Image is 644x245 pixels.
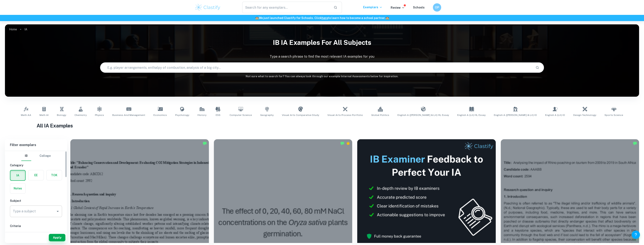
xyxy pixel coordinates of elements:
[49,234,65,241] button: Apply
[112,113,145,117] span: Business and Management
[5,54,639,59] p: Type a search phrase to find the most relevant IA examples for you
[260,113,274,117] span: Geography
[5,74,639,78] h6: Not sure what to search for? You can always look through our example Internal Assessments below f...
[74,113,87,117] span: Chemistry
[57,113,66,117] span: Biology
[340,141,344,145] img: Marked
[385,16,389,20] span: 🏫
[40,151,51,161] button: College
[21,151,51,161] div: Filter type choice
[545,113,565,117] span: English A (Lit) IO
[371,113,389,117] span: Global Politics
[604,113,623,117] span: Sports Science
[216,113,220,117] span: ESS
[391,5,405,10] p: Review
[433,3,441,12] button: OP
[357,139,496,243] img: Thumbnail
[10,183,25,193] button: Notes
[5,36,639,49] h1: IB IA examples for all subjects
[255,16,259,20] span: 🏫
[175,113,189,117] span: Psychology
[363,5,382,10] p: Exemplars
[346,141,350,145] div: Premium
[195,3,221,12] img: Clastify logo
[282,113,319,117] span: Visual Arts Comparative Study
[198,113,206,117] span: History
[5,139,67,151] h6: Filter exemplars
[242,2,330,13] input: Search for any exemplars...
[10,163,62,168] h6: Category
[28,170,44,180] button: EE
[494,113,537,117] span: English A ([PERSON_NAME] & Lit) IO
[100,62,532,73] input: E.g. player arrangements, enthalpy of combustion, analysis of a big city...
[230,113,252,117] span: Computer Science
[633,141,637,145] img: Marked
[24,27,27,32] p: IA
[327,113,363,117] span: Visual Arts Process Portfolio
[95,113,104,117] span: Physics
[9,26,17,32] a: Home
[153,113,167,117] span: Economics
[21,113,31,117] span: Math AA
[37,122,607,129] h1: All IA Examples
[55,208,61,214] button: Open
[1,16,643,20] h6: We just launched Clastify for Schools. Click to learn how to become a school partner.
[40,113,49,117] span: Math AI
[534,64,541,71] button: Search
[10,199,62,203] h6: Subject
[413,6,425,9] a: Schools
[203,141,207,145] img: Marked
[632,231,640,239] button: Help and Feedback
[10,170,25,180] button: IA
[10,224,62,228] h6: Criteria
[457,113,486,117] span: English A (Lit) HL Essay
[397,113,449,117] span: English A ([PERSON_NAME] & Lit) HL Essay
[47,170,62,180] button: TOK
[573,113,596,117] span: Design Technology
[322,16,328,20] a: here
[21,151,31,161] button: IB
[435,5,439,10] h6: OP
